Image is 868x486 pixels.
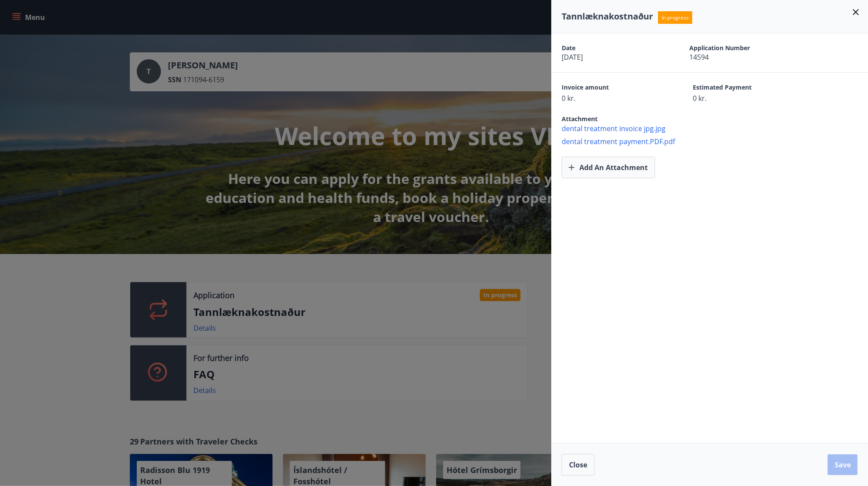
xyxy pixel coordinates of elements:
[690,52,788,62] span: 14594
[562,157,655,178] button: Add an attachment
[562,52,659,62] span: [DATE]
[562,115,598,123] span: Attachment
[562,137,868,146] span: dental treatment payment.PDF.pdf
[693,93,794,103] span: 0 kr.
[562,124,868,133] span: dental treatment invoice jpg.jpg
[569,460,587,470] span: Close
[562,83,663,93] span: Invoice amount
[658,11,692,24] span: In progress
[693,83,794,93] span: Estimated Payment
[562,44,659,52] span: Date
[690,44,788,52] span: Application Number
[562,454,595,476] button: Close
[562,10,653,22] span: Tannlæknakostnaður
[562,93,663,103] span: 0 kr.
